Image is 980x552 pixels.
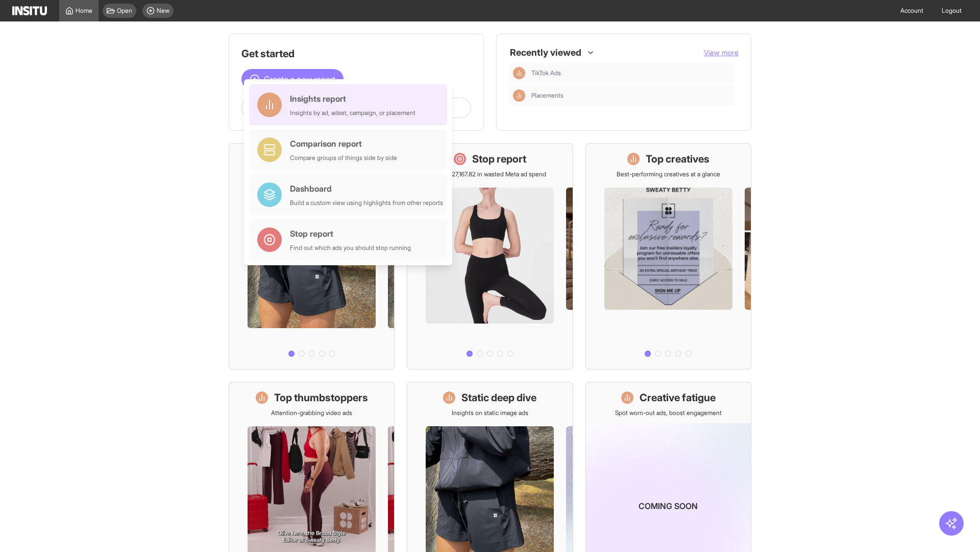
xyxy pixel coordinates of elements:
div: Insights by ad, adset, campaign, or placement [290,109,415,117]
div: Insights report [290,93,415,105]
span: Open [117,7,132,15]
button: Create a new report [241,69,344,89]
div: Find out which ads you should stop running [290,244,411,252]
p: Attention-grabbing video ads [271,409,352,417]
span: Placements [531,91,730,100]
span: Home [76,7,92,15]
span: Create a new report [264,73,335,85]
button: View more [704,48,739,58]
span: View more [704,48,739,57]
h1: Top creatives [646,152,709,166]
div: Stop report [290,227,411,240]
img: Logo [12,6,47,15]
div: Insights [513,67,525,79]
a: Top creativesBest-performing creatives at a glance [585,143,751,370]
div: Dashboard [290,182,443,195]
span: TikTok Ads [531,69,561,77]
div: Comparison report [290,137,397,150]
h1: Static deep dive [461,390,536,405]
p: Best-performing creatives at a glance [617,170,720,178]
a: Stop reportSave £27,167.82 in wasted Meta ad spend [407,143,573,370]
span: TikTok Ads [531,69,730,77]
div: Compare groups of things side by side [290,154,397,162]
p: Save £27,167.82 in wasted Meta ad spend [433,170,546,178]
span: New [157,7,169,15]
h1: Top thumbstoppers [274,390,368,405]
h1: Get started [241,47,471,61]
span: Placements [531,91,563,100]
a: What's live nowSee all active ads instantly [229,143,395,370]
p: Insights on static image ads [452,409,528,417]
div: Build a custom view using highlights from other reports [290,199,443,207]
h1: Stop report [472,152,526,166]
div: Insights [513,89,525,102]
